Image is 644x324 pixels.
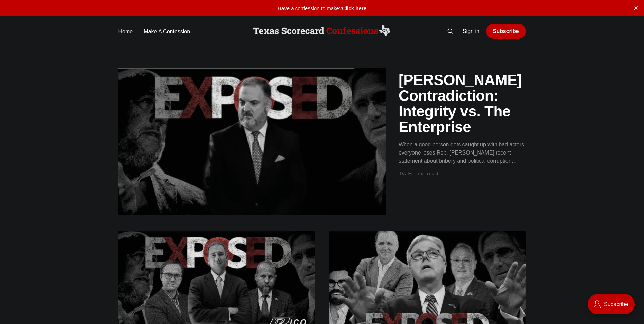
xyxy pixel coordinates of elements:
[118,68,386,215] img: Mitch Little’s Contradiction: Integrity vs. The Enterprise
[399,68,526,165] a: [PERSON_NAME] Contradiction: Integrity vs. The Enterprise When a good person gets caught up with ...
[278,5,342,11] span: Have a confession to make?
[342,5,366,11] a: Click here
[445,26,456,37] button: Search this site
[415,169,438,178] span: 7 min read
[399,72,526,135] h2: [PERSON_NAME] Contradiction: Integrity vs. The Enterprise
[399,169,412,178] time: [DATE]
[463,28,479,35] a: Sign in
[399,141,526,165] div: When a good person gets caught up with bad actors, everyone loses Rep. [PERSON_NAME] recent state...
[582,291,644,324] iframe: portal-trigger
[144,27,190,36] a: Make A Confession
[630,3,641,14] button: close
[118,27,133,36] a: Home
[486,24,526,39] a: Subscribe
[252,24,392,38] img: Scorecard Confessions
